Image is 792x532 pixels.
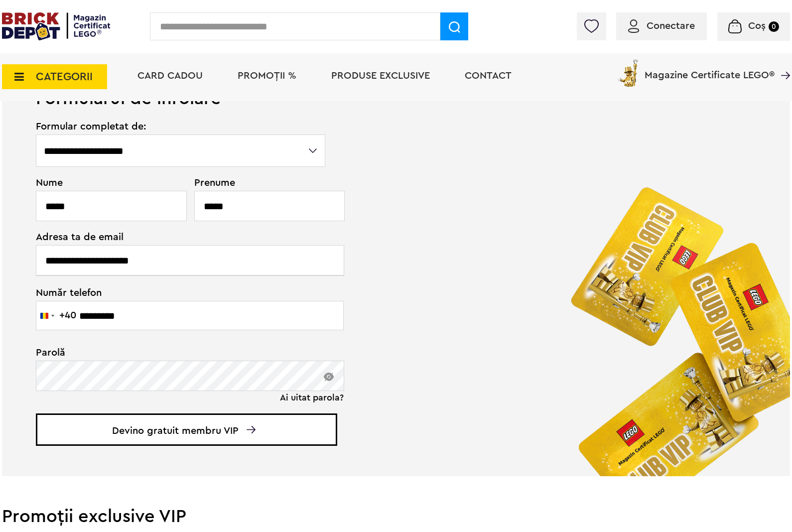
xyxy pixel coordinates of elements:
span: Conectare [647,21,695,31]
button: Selected country [36,301,76,330]
div: +40 [59,310,76,320]
span: Devino gratuit membru VIP [36,413,337,446]
a: PROMOȚII % [238,71,296,81]
a: Produse exclusive [331,71,430,81]
img: vip_page_image [554,170,790,476]
span: CATEGORII [36,71,93,82]
span: Adresa ta de email [36,232,326,242]
a: Card Cadou [137,71,203,81]
a: Ai uitat parola? [280,393,344,402]
span: Nume [36,178,181,188]
span: Magazine Certificate LEGO® [645,57,775,80]
h2: Promoții exclusive VIP [2,508,790,526]
span: Formular completat de: [36,122,326,132]
span: Parolă [36,348,326,358]
a: Conectare [628,21,695,31]
a: Contact [465,71,512,81]
img: Arrow%20-%20Down.svg [247,426,256,433]
a: Magazine Certificate LEGO® [775,57,790,67]
span: Coș [748,21,766,31]
small: 0 [769,21,779,32]
span: Număr telefon [36,286,326,298]
span: Prenume [194,178,327,188]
